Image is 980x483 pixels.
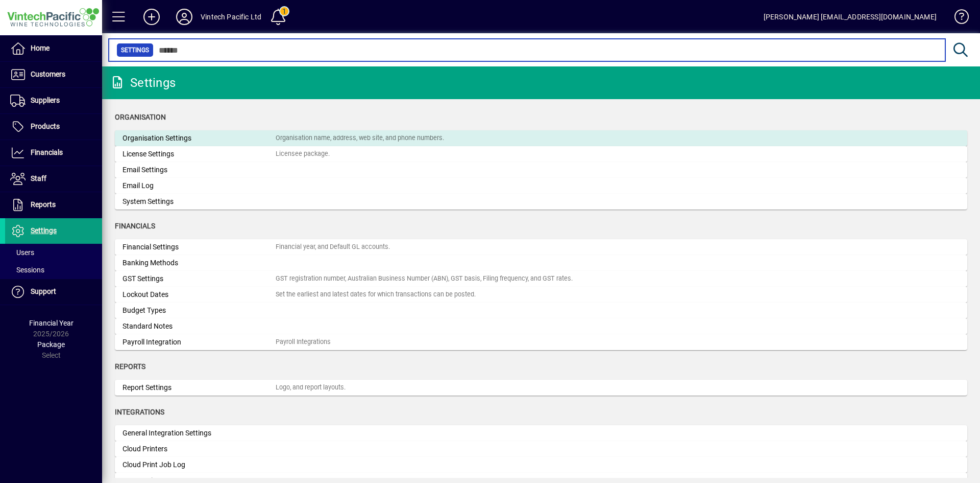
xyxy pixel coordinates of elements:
[115,303,967,318] a: Budget Types
[122,242,276,252] div: Financial Settings
[31,70,65,78] span: Customers
[764,9,937,25] div: [PERSON_NAME] [EMAIL_ADDRESS][DOMAIN_NAME]
[122,337,276,348] div: Payroll Integration
[110,75,176,91] div: Settings
[37,340,65,349] span: Package
[115,194,967,210] a: System Settings
[31,44,50,52] span: Home
[31,200,56,209] span: Reports
[122,149,276,159] div: License Settings
[5,166,102,192] a: Staff
[115,162,967,178] a: Email Settings
[115,457,967,473] a: Cloud Print Job Log
[115,334,967,350] a: Payroll IntegrationPayroll Integrations
[31,174,46,182] span: Staff
[122,133,276,144] div: Organisation Settings
[5,140,102,166] a: Financials
[276,290,476,300] div: Set the earliest and latest dates for which transactions can be posted.
[168,8,201,26] button: Profile
[5,244,102,261] a: Users
[122,459,276,470] div: Cloud Print Job Log
[115,178,967,194] a: Email Log
[122,196,276,207] div: System Settings
[31,148,63,156] span: Financials
[5,192,102,218] a: Reports
[122,428,276,439] div: General Integration Settings
[276,149,330,159] div: Licensee package.
[115,222,155,230] span: Financials
[5,36,102,61] a: Home
[5,261,102,279] a: Sessions
[276,337,331,347] div: Payroll Integrations
[115,408,164,416] span: Integrations
[31,226,57,235] span: Settings
[115,362,145,371] span: Reports
[201,9,261,25] div: Vintech Pacific Ltd
[122,382,276,393] div: Report Settings
[276,383,346,393] div: Logo, and report layouts.
[115,255,967,271] a: Banking Methods
[5,279,102,305] a: Support
[135,8,168,26] button: Add
[122,180,276,191] div: Email Log
[5,62,102,87] a: Customers
[122,273,276,284] div: GST Settings
[115,239,967,255] a: Financial SettingsFinancial year, and Default GL accounts.
[122,258,276,268] div: Banking Methods
[276,133,444,143] div: Organisation name, address, web site, and phone numbers.
[115,441,967,457] a: Cloud Printers
[115,146,967,162] a: License SettingsLicensee package.
[947,2,967,35] a: Knowledge Base
[276,242,390,252] div: Financial year, and Default GL accounts.
[31,122,60,130] span: Products
[122,321,276,332] div: Standard Notes
[122,289,276,300] div: Lockout Dates
[115,380,967,396] a: Report SettingsLogo, and report layouts.
[115,318,967,334] a: Standard Notes
[115,130,967,146] a: Organisation SettingsOrganisation name, address, web site, and phone numbers.
[31,287,56,295] span: Support
[29,319,73,327] span: Financial Year
[115,113,166,121] span: Organisation
[31,96,60,104] span: Suppliers
[121,45,149,55] span: Settings
[10,248,34,257] span: Users
[122,165,276,175] div: Email Settings
[122,444,276,454] div: Cloud Printers
[115,287,967,303] a: Lockout DatesSet the earliest and latest dates for which transactions can be posted.
[276,274,573,284] div: GST registration number, Australian Business Number (ABN), GST basis, Filing frequency, and GST r...
[5,114,102,140] a: Products
[115,271,967,287] a: GST SettingsGST registration number, Australian Business Number (ABN), GST basis, Filing frequenc...
[122,305,276,316] div: Budget Types
[10,266,44,274] span: Sessions
[115,425,967,441] a: General Integration Settings
[5,88,102,113] a: Suppliers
